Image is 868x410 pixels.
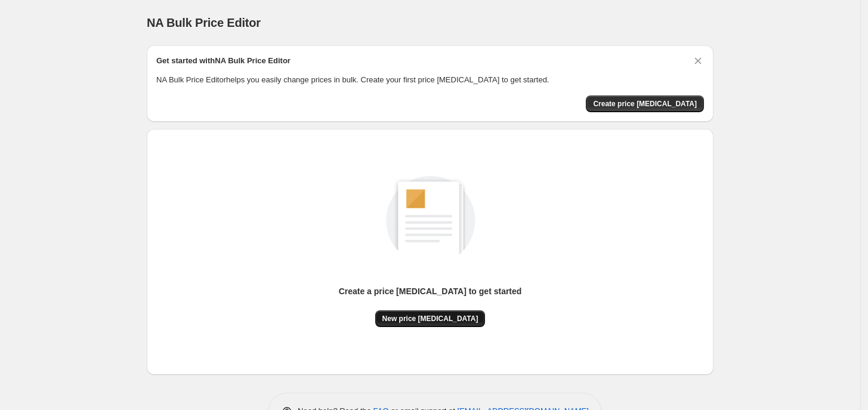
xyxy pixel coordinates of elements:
[692,55,704,67] button: Dismiss card
[156,55,291,67] h2: Get started with NA Bulk Price Editor
[375,310,486,327] button: New price [MEDICAL_DATA]
[156,74,704,86] p: NA Bulk Price Editor helps you easily change prices in bulk. Create your first price [MEDICAL_DAT...
[593,99,697,109] span: Create price [MEDICAL_DATA]
[147,16,261,29] span: NA Bulk Price Editor
[339,285,522,297] p: Create a price [MEDICAL_DATA] to get started
[586,95,704,112] button: Create price change job
[382,314,478,323] span: New price [MEDICAL_DATA]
